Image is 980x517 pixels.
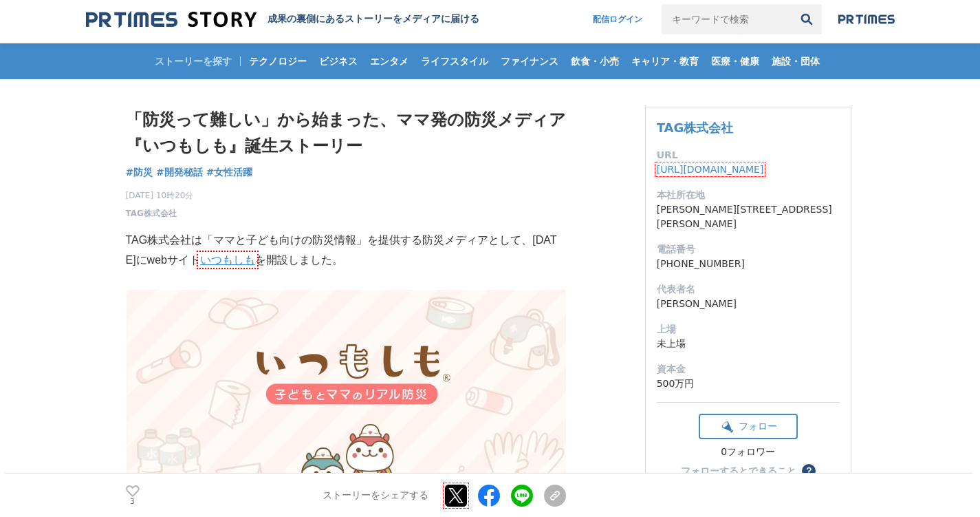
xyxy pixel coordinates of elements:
[126,166,153,178] span: #防災
[657,297,840,311] dd: [PERSON_NAME]
[657,120,734,135] a: TAG株式会社
[792,4,822,34] button: 検索
[268,13,479,25] h2: 成果の裏側にあるストーリーをメディアに届ける
[86,10,257,29] img: 成果の裏側にあるストーリーをメディアに届ける
[766,43,825,79] a: 施設・団体
[802,464,816,478] button: ？
[415,55,494,67] span: ライフスタイル
[699,414,798,439] button: フォロー
[657,337,840,351] dd: 未上場
[314,43,363,79] a: ビジネス
[657,164,764,175] a: [URL][DOMAIN_NAME]
[206,165,253,180] a: #女性活躍
[706,55,765,67] span: 医療・健康
[495,55,564,67] span: ファイナンス
[364,43,414,79] a: エンタメ
[415,43,494,79] a: ライフスタイル
[657,188,840,202] dt: 本社所在地
[657,202,840,231] dd: [PERSON_NAME][STREET_ADDRESS][PERSON_NAME]
[126,498,140,505] p: 3
[626,43,704,79] a: キャリア・教育
[565,55,624,67] span: 飲食・小売
[126,189,194,202] span: [DATE] 10時20分
[86,10,479,29] a: 成果の裏側にあるストーリーをメディアに届ける 成果の裏側にあるストーリーをメディアに届ける
[657,257,840,271] dd: [PHONE_NUMBER]
[662,4,792,34] input: キーワードで検索
[126,207,177,220] a: TAG株式会社
[364,55,414,67] span: エンタメ
[206,166,253,178] span: #女性活躍
[657,148,840,162] dt: URL
[657,377,840,391] dd: 500万円
[657,362,840,377] dt: 資本金
[495,43,564,79] a: ファイナンス
[565,43,624,79] a: 飲食・小売
[126,231,566,271] p: TAG株式会社は「ママと子ども向けの防災情報」を提供する防災メディアとして、[DATE]にwebサイト を開設しました。
[804,466,814,476] span: ？
[156,166,203,178] span: #開発秘話
[657,242,840,257] dt: 電話番号
[579,4,656,34] a: 配信ログイン
[243,43,312,79] a: テクノロジー
[156,165,203,180] a: #開発秘話
[243,55,312,67] span: テクノロジー
[706,43,765,79] a: 医療・健康
[657,282,840,297] dt: 代表者名
[314,55,363,67] span: ビジネス
[200,254,255,266] a: いつもしも
[699,446,798,458] div: 0フォロワー
[657,322,840,337] dt: 上場
[323,489,428,502] p: ストーリーをシェアする
[126,165,153,180] a: #防災
[766,55,825,67] span: 施設・団体
[626,55,704,67] span: キャリア・教育
[681,466,796,476] div: フォローするとできること
[126,107,566,160] h1: 「防災って難しい」から始まった、ママ発の防災メディア『いつもしも』誕生ストーリー
[838,14,895,25] img: prtimes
